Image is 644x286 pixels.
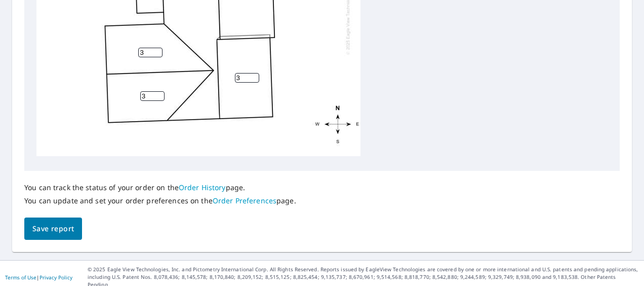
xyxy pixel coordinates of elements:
[24,196,296,205] p: You can update and set your order preferences on the page.
[24,183,296,192] p: You can track the status of your order on the page.
[213,196,276,205] a: Order Preferences
[5,274,36,281] a: Terms of Use
[32,223,74,235] span: Save report
[24,218,82,240] button: Save report
[5,274,72,280] p: |
[179,183,226,192] a: Order History
[39,274,72,281] a: Privacy Policy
